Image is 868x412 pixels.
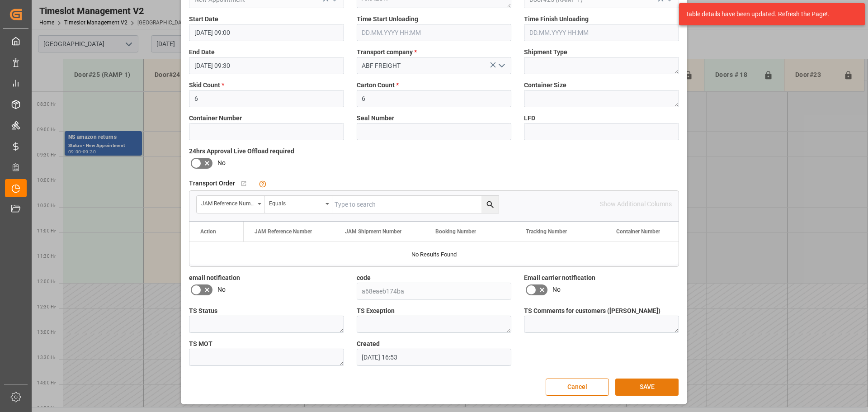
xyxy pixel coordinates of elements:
span: LFD [524,114,535,123]
input: DD.MM.YYYY HH:MM [189,24,344,41]
span: email notification [189,273,240,283]
span: TS Status [189,306,217,316]
span: 24hrs Approval Live Offload required [189,147,294,156]
span: End Date [189,47,215,57]
input: DD.MM.YYYY HH:MM [357,349,512,366]
span: Transport Order [189,179,235,188]
div: Equals [269,197,322,208]
button: search button [481,196,499,213]
input: DD.MM.YYYY HH:MM [357,24,512,41]
span: code [357,273,371,283]
div: Table details have been updated. Refresh the Page!. [685,9,852,19]
button: Cancel [546,379,609,396]
span: JAM Reference Number [255,228,312,235]
button: open menu [197,196,264,213]
span: Transport company [357,47,417,57]
span: Tracking Number [526,228,567,235]
div: Action [200,228,216,235]
span: TS MOT [189,339,212,349]
button: open menu [495,59,508,73]
span: Shipment Type [524,47,567,57]
span: JAM Shipment Number [345,228,401,235]
span: Time Finish Unloading [524,14,589,24]
input: DD.MM.YYYY HH:MM [524,24,679,41]
span: TS Comments for customers ([PERSON_NAME]) [524,306,660,316]
button: SAVE [615,379,679,396]
span: No [217,285,226,294]
input: Type to search [332,196,499,213]
span: No [217,158,226,168]
span: Seal Number [357,114,394,123]
span: Email carrier notification [524,273,595,283]
button: open menu [264,196,332,213]
span: Created [357,339,380,349]
span: Container Number [189,114,242,123]
span: Container Size [524,81,566,90]
span: Time Start Unloading [357,14,418,24]
div: JAM Reference Number [201,197,255,208]
span: Carton Count [357,81,399,90]
span: No [552,285,561,294]
span: Container Number [616,228,660,235]
span: Skid Count [189,81,224,90]
input: DD.MM.YYYY HH:MM [189,57,344,74]
span: Start Date [189,14,218,24]
span: Booking Number [435,228,476,235]
span: TS Exception [357,306,395,316]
